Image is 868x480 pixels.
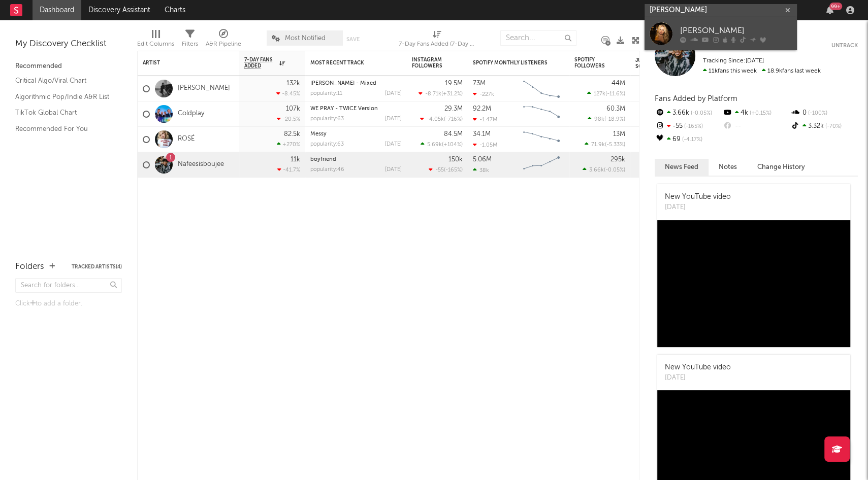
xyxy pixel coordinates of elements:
[385,116,402,122] div: [DATE]
[703,68,757,74] span: 11k fans this week
[635,159,676,171] div: 82.4
[722,120,790,133] div: --
[824,124,842,129] span: -70 %
[444,106,463,112] div: 29.3M
[15,261,44,273] div: Folders
[473,156,492,163] div: 5.06M
[790,120,858,133] div: 3.32k
[500,30,576,46] input: Search...
[286,80,300,87] div: 132k
[310,167,344,173] div: popularity: 46
[635,83,676,95] div: 71.9
[399,38,475,50] div: 7-Day Fans Added (7-Day Fans Added)
[655,133,722,146] div: 69
[310,106,402,112] div: WE PRAY - TWICE Version
[427,117,444,122] span: -4.05k
[606,142,624,148] span: -5.33 %
[310,131,327,137] a: Messy
[473,142,497,148] div: -1.05M
[829,3,842,10] div: 99 +
[606,117,624,122] span: -18.9 %
[665,192,731,202] div: New YouTube video
[277,116,300,122] div: -20.5 %
[435,167,444,173] span: -55
[689,111,712,116] span: -0.05 %
[635,108,676,120] div: 70.2
[286,106,300,112] div: 107k
[310,60,387,66] div: Most Recent Track
[594,91,605,97] span: 127k
[655,95,737,102] span: Fans Added by Platform
[310,116,344,122] div: popularity: 63
[448,156,463,163] div: 150k
[831,41,858,51] button: Untrack
[680,24,792,37] div: [PERSON_NAME]
[519,127,564,152] svg: Chart title
[612,80,625,87] div: 44M
[385,91,402,96] div: [DATE]
[655,107,722,120] div: 3.66k
[15,75,112,86] a: Critical Algo/Viral Chart
[790,107,858,120] div: 0
[587,90,625,97] div: ( )
[276,90,300,97] div: -8.45 %
[473,106,491,112] div: 92.2M
[574,57,610,69] div: Spotify Followers
[285,35,326,42] span: Most Notified
[182,25,198,55] div: Filters
[703,68,821,74] span: 18.9k fans last week
[747,159,815,176] button: Change History
[425,91,441,97] span: -8.71k
[594,117,604,122] span: 98k
[15,278,122,293] input: Search for folders...
[420,116,463,122] div: ( )
[399,25,475,55] div: 7-Day Fans Added (7-Day Fans Added)
[15,60,122,73] div: Recommended
[15,123,112,134] a: Recommended For You
[519,152,564,178] svg: Chart title
[748,111,771,116] span: +0.15 %
[310,157,336,162] a: boyfriend
[709,159,747,176] button: Notes
[613,131,625,138] div: 13M
[645,4,797,17] input: Search for artists
[244,57,277,69] span: 7-Day Fans Added
[15,107,112,118] a: TikTok Global Chart
[807,111,827,116] span: -100 %
[15,91,112,102] a: Algorithmic Pop/Indie A&R List
[585,141,625,148] div: ( )
[443,142,461,148] span: +104 %
[681,137,702,143] span: -4.17 %
[445,80,463,87] div: 19.5M
[385,142,402,147] div: [DATE]
[606,106,625,112] div: 60.3M
[310,81,376,86] a: [PERSON_NAME] - Mixed
[683,124,703,129] span: -165 %
[826,6,833,14] button: 99+
[310,91,342,96] div: popularity: 11
[137,25,174,55] div: Edit Columns
[605,167,624,173] span: -0.05 %
[310,142,344,147] div: popularity: 63
[178,110,204,118] a: Coldplay
[589,167,604,173] span: 3.66k
[665,202,731,213] div: [DATE]
[473,80,486,87] div: 73M
[143,60,219,66] div: Artist
[178,160,224,169] a: Nafeesisboujee
[15,38,122,50] div: My Discovery Checklist
[178,135,195,144] a: ROSÉ
[15,298,122,310] div: Click to add a folder.
[443,91,461,97] span: +31.2 %
[419,90,463,97] div: ( )
[473,131,491,138] div: 34.1M
[444,131,463,138] div: 84.5M
[310,157,402,162] div: boyfriend
[591,142,605,148] span: 71.9k
[610,156,625,163] div: 295k
[519,76,564,101] svg: Chart title
[473,167,489,174] div: 38k
[607,91,624,97] span: -11.6 %
[206,25,241,55] div: A&R Pipeline
[429,166,463,173] div: ( )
